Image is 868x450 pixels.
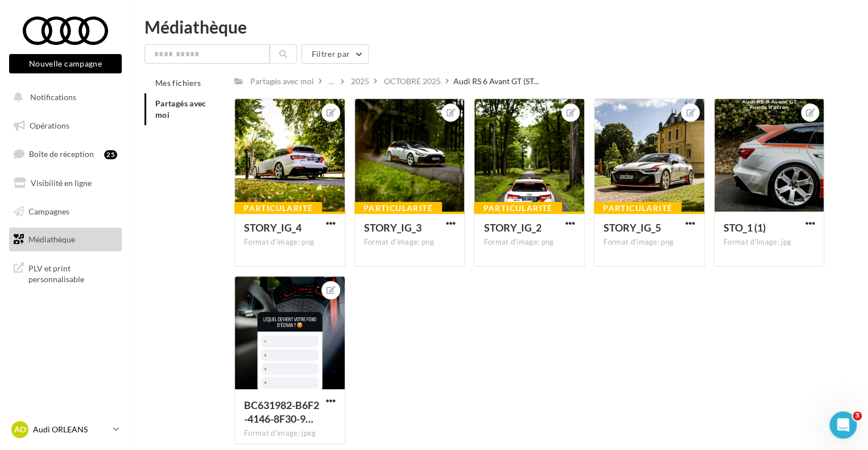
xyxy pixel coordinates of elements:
span: Campagnes [28,206,69,216]
a: PLV et print personnalisable [7,256,124,290]
span: Notifications [30,92,76,102]
div: Format d'image: png [244,237,336,247]
div: Format d'image: png [604,237,695,247]
div: Format d'image: png [364,237,456,247]
span: AO [14,424,26,435]
span: STORY_IG_4 [244,221,301,234]
p: Audi ORLEANS [33,424,109,435]
span: 3 [853,411,862,420]
iframe: Intercom live chat [829,411,857,439]
button: Notifications [7,85,119,109]
a: Boîte de réception25 [7,142,124,166]
span: STORY_IG_5 [604,221,661,234]
span: Audi RS 6 Avant GT (ST... [453,76,539,87]
span: Opérations [30,121,69,130]
div: 2025 [351,76,369,87]
div: Format d'image: png [483,237,575,247]
div: Partagés avec moi [250,76,314,87]
div: Particularité [234,202,322,214]
button: Filtrer par [301,44,369,64]
span: BC631982-B6F2-4146-8F30-9736CC32DFB7 [244,399,319,425]
span: Visibilité en ligne [31,178,92,188]
span: PLV et print personnalisable [28,261,117,285]
a: Médiathèque [7,228,124,251]
div: OCTOBRE 2025 [384,76,441,87]
div: Particularité [354,202,442,214]
div: Particularité [474,202,561,214]
div: ... [326,73,336,89]
a: Visibilité en ligne [7,171,124,195]
div: Format d'image: jpeg [244,428,336,439]
span: Mes fichiers [155,78,201,88]
span: Médiathèque [28,234,75,244]
span: Boîte de réception [29,149,94,159]
span: Partagés avec moi [155,98,206,119]
span: STO_1 (1) [724,221,766,234]
a: Campagnes [7,200,124,224]
div: 25 [104,150,117,159]
div: Particularité [594,202,681,214]
div: Format d'image: jpg [724,237,815,247]
div: Médiathèque [144,18,854,35]
a: AO Audi ORLEANS [9,419,122,440]
button: Nouvelle campagne [9,54,122,73]
span: STORY_IG_2 [483,221,541,234]
a: Opérations [7,114,124,138]
span: STORY_IG_3 [364,221,421,234]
